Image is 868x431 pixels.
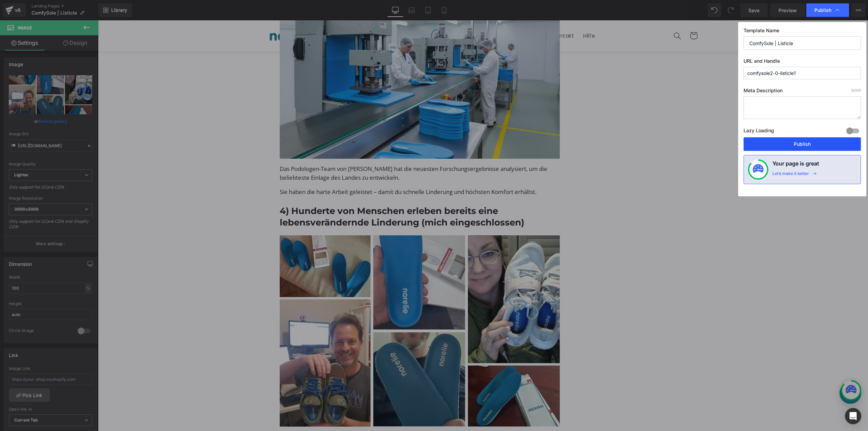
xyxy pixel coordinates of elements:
label: Meta Description [744,87,861,96]
label: Lazy Loading [744,126,774,137]
h1: 4) Hunderte von Menschen erleben bereits eine lebensverändernde Linderung (mich eingeschlossen) [182,185,462,208]
button: Open chat window [742,362,763,384]
p: Sie haben die harte Arbeit geleistet – damit du schnelle Linderung und höchsten Komfort erhältst. [182,167,462,176]
span: /320 [851,88,861,92]
h4: Your page is great [772,159,819,171]
button: Publish [744,137,861,151]
span: 0 [851,88,853,92]
span: Publish [814,7,831,13]
label: URL and Handle [744,58,861,67]
img: onboarding-status.svg [753,164,764,175]
label: Template Name [744,27,861,36]
p: Das Podologen-Team von [PERSON_NAME] hat die neuesten Forschungsergebnisse analysiert, um die bel... [182,144,462,161]
div: Let’s make it better [772,171,809,180]
div: Open Intercom Messenger [845,408,861,424]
